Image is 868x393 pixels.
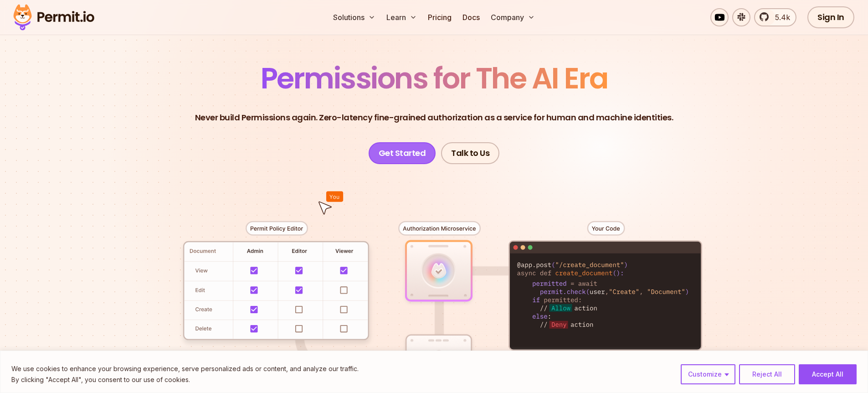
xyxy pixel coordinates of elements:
[424,8,455,26] a: Pricing
[329,8,379,26] button: Solutions
[739,364,795,384] button: Reject All
[799,364,857,384] button: Accept All
[11,374,359,385] p: By clicking "Accept All", you consent to our use of cookies.
[770,12,790,23] span: 5.4k
[383,8,421,26] button: Learn
[681,364,735,384] button: Customize
[754,8,796,26] a: 5.4k
[441,142,499,164] a: Talk to Us
[195,111,673,124] p: Never build Permissions again. Zero-latency fine-grained authorization as a service for human and...
[261,58,608,98] span: Permissions for The AI Era
[459,8,483,26] a: Docs
[807,6,854,28] a: Sign In
[487,8,539,26] button: Company
[11,363,359,374] p: We use cookies to enhance your browsing experience, serve personalized ads or content, and analyz...
[9,2,98,33] img: Permit logo
[369,142,436,164] a: Get Started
